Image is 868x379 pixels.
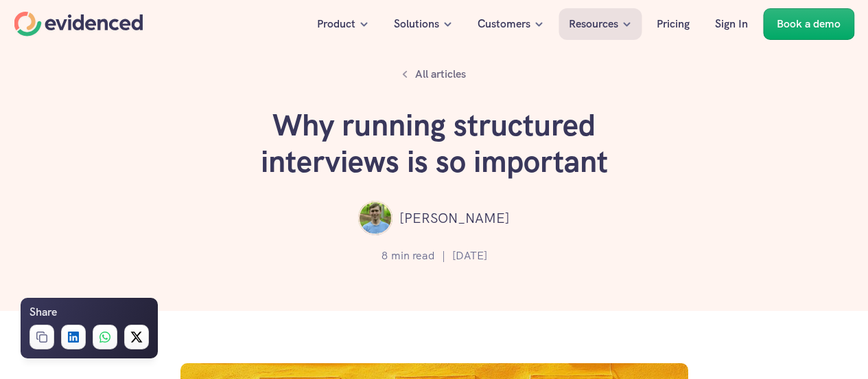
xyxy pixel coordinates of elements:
img: "" [358,201,392,235]
p: 8 [382,247,388,265]
a: Pricing [646,8,700,40]
p: Product [317,15,355,33]
a: Book a demo [763,8,854,40]
p: Sign In [715,15,748,33]
a: All articles [395,62,473,87]
p: All articles [415,65,466,83]
p: Book a demo [777,15,841,33]
a: Sign In [705,8,758,40]
p: min read [391,247,435,265]
h1: Why running structured interviews is so important [228,107,640,180]
p: [DATE] [452,247,487,265]
p: [PERSON_NAME] [399,207,510,229]
p: Pricing [657,15,690,33]
p: | [442,247,445,265]
p: Resources [569,15,618,33]
h6: Share [30,303,57,321]
p: Customers [478,15,530,33]
a: Home [14,12,143,36]
p: Solutions [394,15,439,33]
